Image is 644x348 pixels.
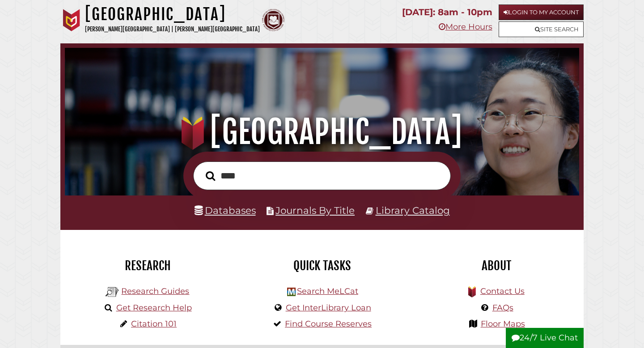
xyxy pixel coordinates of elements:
h1: [GEOGRAPHIC_DATA] [85,4,260,24]
a: Citation 101 [131,319,177,329]
a: Site Search [499,21,584,37]
img: Hekman Library Logo [287,288,296,296]
h2: Research [67,258,228,273]
a: Search MeLCat [297,286,358,296]
a: Journals By Title [275,204,355,216]
button: Search [201,169,220,183]
a: Research Guides [121,286,189,296]
h2: About [416,258,577,273]
a: Login to My Account [499,4,584,20]
i: Search [206,170,215,181]
img: Calvin Theological Seminary [262,9,284,31]
a: Contact Us [480,286,525,296]
a: Databases [195,204,256,216]
img: Hekman Library Logo [106,285,119,299]
a: Get InterLibrary Loan [286,303,371,313]
a: Floor Maps [481,319,525,329]
a: More Hours [439,22,492,32]
a: FAQs [492,303,513,313]
img: Calvin University [60,9,83,31]
h2: Quick Tasks [241,258,402,273]
a: Find Course Reserves [285,319,372,329]
p: [DATE]: 8am - 10pm [402,4,492,20]
h1: [GEOGRAPHIC_DATA] [75,112,570,152]
a: Library Catalog [376,204,450,216]
p: [PERSON_NAME][GEOGRAPHIC_DATA] | [PERSON_NAME][GEOGRAPHIC_DATA] [85,24,260,34]
a: Get Research Help [116,303,192,313]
